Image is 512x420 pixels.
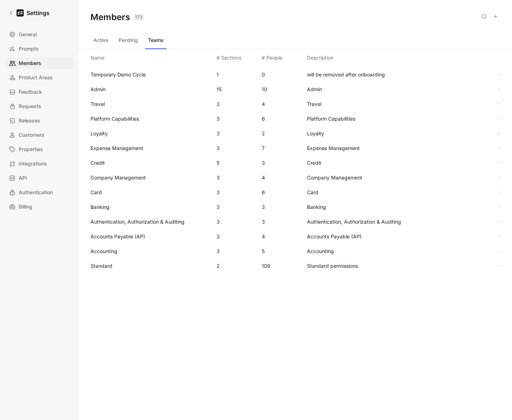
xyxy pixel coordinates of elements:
[85,67,506,82] div: Temporary Demo Cycle10will be removed after onboarding
[19,202,32,211] span: Billing
[6,72,73,83] a: Product Areas
[6,144,73,155] a: Properties
[6,29,73,40] a: General
[307,129,488,138] span: Loyalty
[85,170,506,185] div: Company Management34Company Management
[85,82,506,97] div: Admin1510Admin
[217,262,220,270] div: 2
[90,189,102,195] span: Card
[307,203,488,211] span: Banking
[90,116,139,122] span: Platform Capabilities
[6,43,73,55] a: Prompts
[307,115,488,123] span: Platform Capabilities
[307,247,488,256] span: Accounting
[6,172,73,184] a: API
[307,159,488,167] span: Credit
[19,30,37,39] span: General
[19,88,42,96] span: Feedback
[262,173,265,182] div: 4
[85,244,506,258] div: Accounting35Accounting
[19,73,53,82] span: Product Areas
[85,214,506,229] div: Authentication, Authorization & Auditing33Authentication, Authorization & Auditing
[90,101,105,107] span: Travel
[262,129,265,138] div: 2
[217,218,220,226] div: 3
[90,86,106,92] span: Admin
[116,34,141,46] button: Pending
[307,70,488,79] span: will be removed after onboarding
[90,53,104,62] div: Name
[90,233,145,239] span: Accounts Payable (AP)
[262,100,265,108] div: 4
[217,188,220,197] div: 3
[19,145,43,154] span: Properties
[85,155,506,170] div: Credit53Credit
[217,129,220,138] div: 3
[307,218,488,226] span: Authentication, Authorization & Auditing
[90,263,112,269] span: Standard
[19,131,45,139] span: Customers
[85,126,506,141] div: Loyalty32Loyalty
[217,247,220,256] div: 3
[307,144,488,153] span: Expense Management
[262,232,265,241] div: 4
[90,174,146,181] span: Company Management
[19,45,39,53] span: Prompts
[85,229,506,244] div: Accounts Payable (AP)34Accounts Payable (AP)
[85,258,506,273] div: Standard2108Standard permissions
[217,70,219,79] div: 1
[19,116,40,125] span: Releases
[307,232,488,241] span: Accounts Payable (AP)
[307,53,334,62] div: Description
[262,53,283,62] div: # People
[145,34,167,46] button: Teams
[6,129,73,141] a: Customers
[90,219,185,225] span: Authentication, Authorization & Auditing
[262,115,265,123] div: 6
[262,203,265,211] div: 3
[262,159,265,167] div: 3
[85,141,506,155] div: Expense Management37Expense Management
[6,6,52,20] a: Settings
[262,262,270,270] div: 108
[307,85,488,94] span: Admin
[85,111,506,126] div: Platform Capabilities36Platform Capabilities
[6,201,73,213] a: Billing
[262,70,265,79] div: 0
[90,204,110,210] span: Banking
[6,187,73,198] a: Authentication
[217,115,220,123] div: 3
[90,11,144,23] h1: Members
[217,173,220,182] div: 3
[262,218,265,226] div: 3
[19,59,41,67] span: Members
[134,14,144,21] div: 173
[307,262,488,270] span: Standard permissions
[217,85,222,94] div: 15
[90,160,105,166] span: Credit
[262,85,267,94] div: 10
[307,100,488,108] span: Travel
[262,188,265,197] div: 6
[217,232,220,241] div: 3
[90,145,143,151] span: Expense Management
[19,188,53,197] span: Authentication
[27,9,50,17] h1: Settings
[6,101,73,112] a: Requests
[217,53,241,62] div: # Sections
[19,174,27,182] span: API
[90,248,117,254] span: Accounting
[90,71,146,78] span: Temporary Demo Cycle
[90,130,108,136] span: Loyalty
[217,144,220,153] div: 3
[19,102,41,111] span: Requests
[262,144,265,153] div: 7
[217,203,220,211] div: 3
[19,159,47,168] span: Integrations
[85,97,506,111] div: Travel34Travel
[262,247,265,256] div: 5
[6,57,73,69] a: Members
[90,34,111,46] button: Active
[307,173,488,182] span: Company Management
[307,188,488,197] span: Card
